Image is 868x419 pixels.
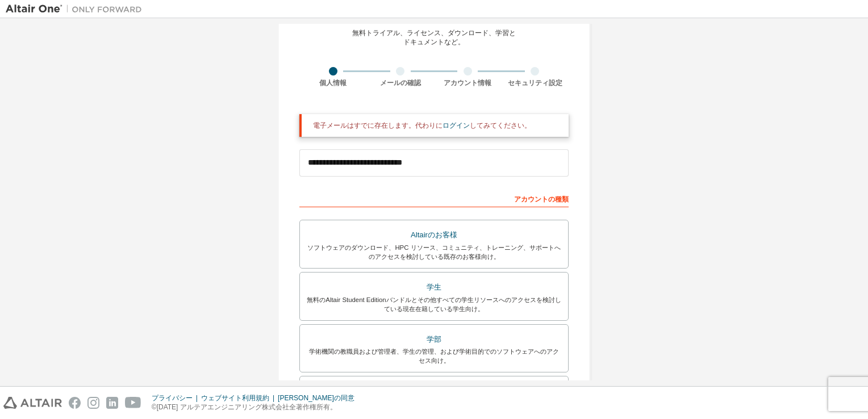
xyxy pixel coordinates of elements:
[6,3,148,15] img: アルタイルワン
[152,403,361,412] p: ©
[307,279,561,295] div: 学生
[443,121,470,129] a: ログイン
[157,403,337,411] font: [DATE] アルテアエンジニアリング株式会社全著作権所有。
[307,243,561,261] div: ソフトウェアのダウンロード、HPC リソース、コミュニティ、トレーニング、サポートへのアクセスを検討している既存のお客様向け。
[434,78,502,87] div: アカウント情報
[307,295,561,313] div: 無料のAltair Student Editionバンドルとその他すべての学生リソースへのアクセスを検討している現在在籍している学生向け。
[367,78,435,87] div: メールの確認
[352,28,516,47] div: 無料トライアル、ライセンス、ダウンロード、学習と ドキュメントなど。
[502,78,569,87] div: セキュリティ設定
[307,347,561,365] div: 学術機関の教職員および管理者、学生の管理、および学術目的でのソフトウェアへのアクセス向け。
[69,397,81,409] img: facebook.svg
[313,121,560,130] div: 電子メールはすでに存在します。代わりに してみてください。
[278,393,361,403] div: [PERSON_NAME]の同意
[152,393,201,403] div: プライバシー
[87,397,99,409] img: instagram.svg
[3,397,62,409] img: altair_logo.svg
[299,78,367,87] div: 個人情報
[106,397,118,409] img: linkedin.svg
[125,397,141,409] img: youtube.svg
[201,393,278,403] div: ウェブサイト利用規約
[307,227,561,243] div: Altairのお客様
[307,332,561,347] div: 学部
[299,189,569,207] div: アカウントの種類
